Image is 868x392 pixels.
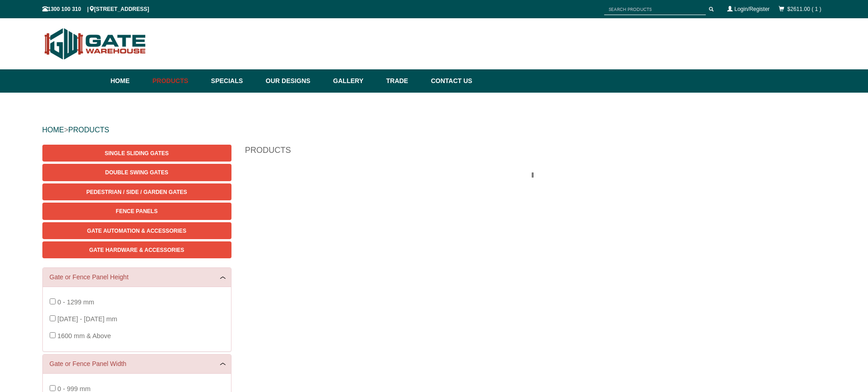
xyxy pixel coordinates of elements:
a: Gate or Fence Panel Width [50,359,224,369]
a: Specials [206,69,261,93]
a: PRODUCTS [68,126,109,134]
span: Double Swing Gates [105,169,168,176]
a: Gate or Fence Panel Height [50,272,224,282]
a: Products [148,69,207,93]
a: Trade [381,69,426,93]
span: 0 - 1299 mm [57,298,94,306]
h1: Products [245,145,826,161]
a: Contact Us [426,69,473,93]
span: 1600 mm & Above [57,332,111,340]
img: Gate Warehouse [42,23,149,65]
span: 1300 100 310 | [STREET_ADDRESS] [42,6,149,12]
a: Gallery [329,69,381,93]
a: Our Designs [261,69,329,93]
span: Gate Automation & Accessories [87,228,186,234]
a: Home [111,69,148,93]
a: Pedestrian / Side / Garden Gates [42,183,231,200]
a: HOME [42,126,64,134]
span: Fence Panels [116,208,158,214]
a: Double Swing Gates [42,164,231,181]
span: Single Sliding Gates [105,150,169,157]
div: > [42,115,826,145]
a: Gate Automation & Accessories [42,222,231,239]
a: $2611.00 ( 1 ) [787,6,822,12]
a: Fence Panels [42,203,231,220]
span: [DATE] - [DATE] mm [57,315,117,323]
a: Login/Register [734,6,770,12]
a: Single Sliding Gates [42,145,231,162]
img: please_wait.gif [532,172,539,178]
input: SEARCH PRODUCTS [604,4,706,15]
span: Pedestrian / Side / Garden Gates [86,189,187,195]
a: Gate Hardware & Accessories [42,241,231,258]
span: Gate Hardware & Accessories [89,247,185,253]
